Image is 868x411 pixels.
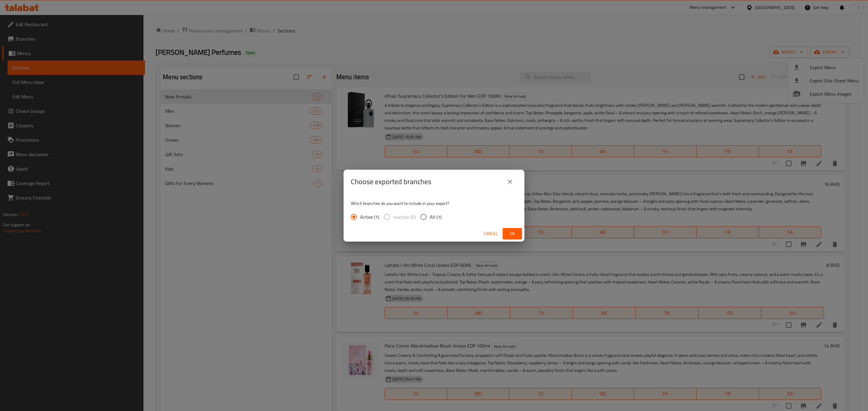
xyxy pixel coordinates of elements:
[503,228,522,239] button: Ok
[483,230,498,237] span: Cancel
[393,213,416,221] span: Inactive (0)
[503,175,517,189] button: close
[481,228,500,239] button: Cancel
[351,200,517,206] p: Which branches do you want to include in your export?
[351,177,431,187] h2: Choose exported branches
[508,230,517,237] span: Ok
[360,213,379,221] span: Active (1)
[430,213,442,221] span: All (1)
